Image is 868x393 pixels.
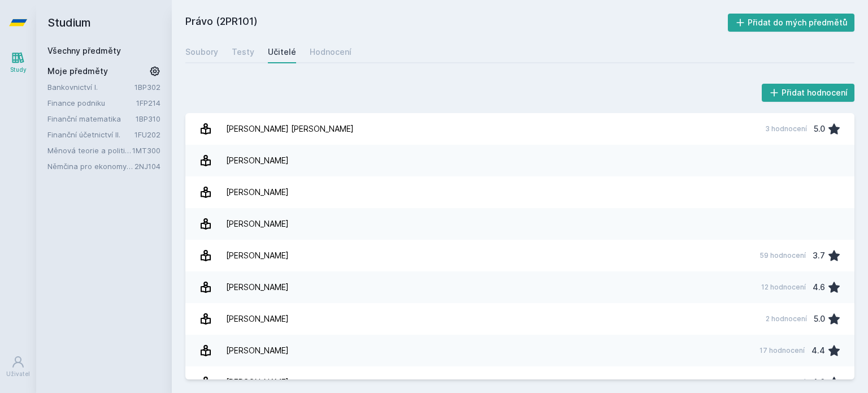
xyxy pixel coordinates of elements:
div: 5.0 [814,118,825,140]
div: 12 hodnocení [761,283,806,292]
a: Učitelé [268,41,296,63]
div: [PERSON_NAME] [226,339,289,362]
div: 4.4 [811,339,825,362]
a: [PERSON_NAME] 2 hodnocení 5.0 [185,303,854,335]
div: 2 hodnocení [766,314,807,323]
div: Uživatel [6,370,30,378]
a: [PERSON_NAME] 12 hodnocení 4.6 [185,271,854,303]
div: Hodnocení [310,46,351,58]
button: Přidat hodnocení [762,84,855,102]
a: Testy [232,41,254,63]
div: Soubory [185,46,218,58]
div: [PERSON_NAME] [226,149,289,172]
a: [PERSON_NAME] [185,145,854,176]
a: Měnová teorie a politika [47,145,132,156]
a: Soubory [185,41,218,63]
a: Finance podniku [47,97,136,109]
div: Učitelé [268,46,296,58]
a: Bankovnictví I. [47,81,134,93]
a: 1FU202 [134,130,160,139]
div: [PERSON_NAME] [PERSON_NAME] [226,118,354,140]
a: 1MT300 [132,146,160,155]
div: 17 hodnocení [759,346,805,355]
span: Moje předměty [47,66,108,77]
a: [PERSON_NAME] [185,208,854,240]
a: [PERSON_NAME] [185,176,854,208]
div: [PERSON_NAME] [226,308,289,330]
a: Finanční účetnictví II. [47,129,134,140]
a: 1FP214 [136,98,160,107]
div: 59 hodnocení [759,251,806,260]
div: [PERSON_NAME] [226,213,289,235]
a: 1BP310 [136,114,160,123]
a: Němčina pro ekonomy - mírně pokročilá úroveň 2 (A2) [47,161,134,172]
a: 2NJ104 [134,162,160,171]
a: Study [2,45,34,80]
a: Finanční matematika [47,113,136,124]
div: [PERSON_NAME] [226,181,289,204]
h2: Právo (2PR101) [185,14,728,32]
div: [PERSON_NAME] [226,244,289,267]
div: 3 hodnocení [765,124,807,133]
a: [PERSON_NAME] 59 hodnocení 3.7 [185,240,854,271]
div: [PERSON_NAME] [226,276,289,299]
a: Uživatel [2,349,34,384]
div: 3.7 [813,244,825,267]
div: 4.6 [813,276,825,299]
a: Všechny předměty [47,46,121,55]
button: Přidat do mých předmětů [728,14,855,32]
div: 14 hodnocení [759,378,805,387]
a: [PERSON_NAME] [PERSON_NAME] 3 hodnocení 5.0 [185,113,854,145]
a: 1BP302 [134,83,160,92]
div: Study [10,66,27,74]
div: 5.0 [814,308,825,330]
div: Testy [232,46,254,58]
a: Hodnocení [310,41,351,63]
a: [PERSON_NAME] 17 hodnocení 4.4 [185,335,854,366]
